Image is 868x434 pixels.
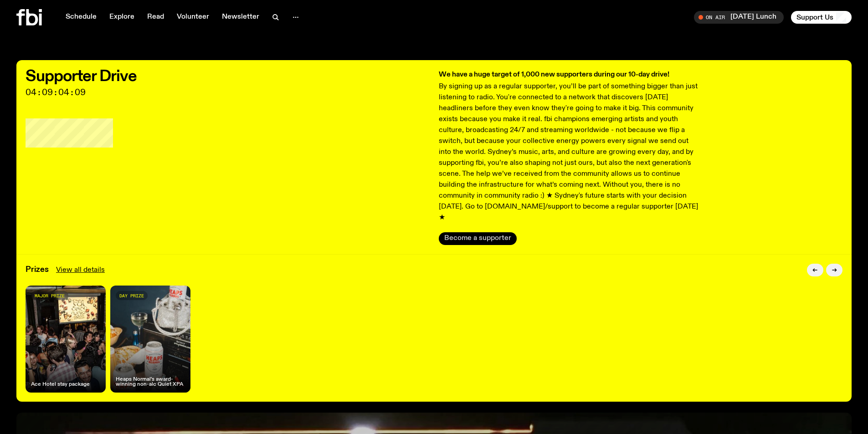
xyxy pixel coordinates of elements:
[796,13,833,21] span: Support Us
[439,232,517,245] button: Become a supporter
[35,293,65,298] span: major prize
[56,265,105,276] a: View all details
[26,69,430,84] h2: Supporter Drive
[171,11,215,24] a: Volunteer
[60,11,102,24] a: Schedule
[791,11,852,24] button: Support Us
[26,266,49,274] h3: Prizes
[439,69,701,80] h3: We have a huge target of 1,000 new supporters during our 10-day drive!
[142,11,169,24] a: Read
[31,382,90,387] h4: Ace Hotel stay package
[694,11,784,24] button: On Air[DATE] Lunch
[119,293,144,298] span: day prize
[104,11,140,24] a: Explore
[216,11,265,24] a: Newsletter
[439,81,701,223] p: By signing up as a regular supporter, you’ll be part of something bigger than just listening to r...
[116,377,185,387] h4: Heaps Normal's award-winning non-alc Quiet XPA
[26,88,430,97] span: 04:09:04:09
